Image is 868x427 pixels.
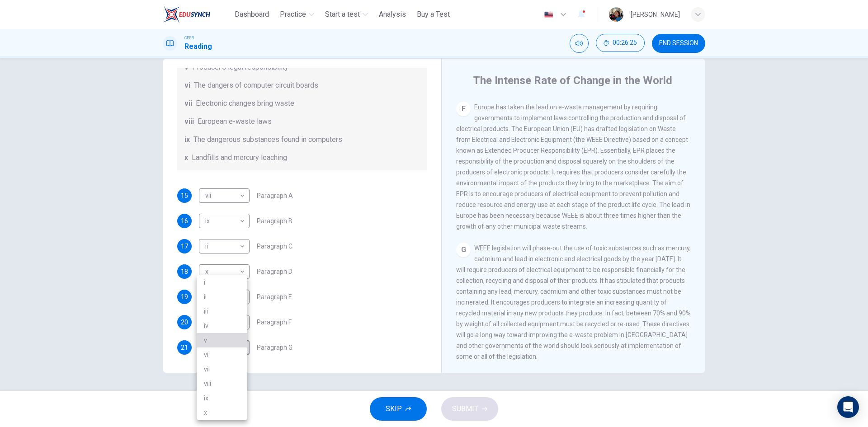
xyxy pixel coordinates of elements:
li: ix [197,391,247,405]
li: vii [197,362,247,376]
li: iii [197,304,247,319]
li: viii [197,376,247,391]
li: iv [197,319,247,333]
li: i [197,275,247,290]
div: Open Intercom Messenger [837,396,859,418]
li: ii [197,290,247,304]
li: vi [197,347,247,362]
li: v [197,333,247,347]
li: x [197,405,247,420]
